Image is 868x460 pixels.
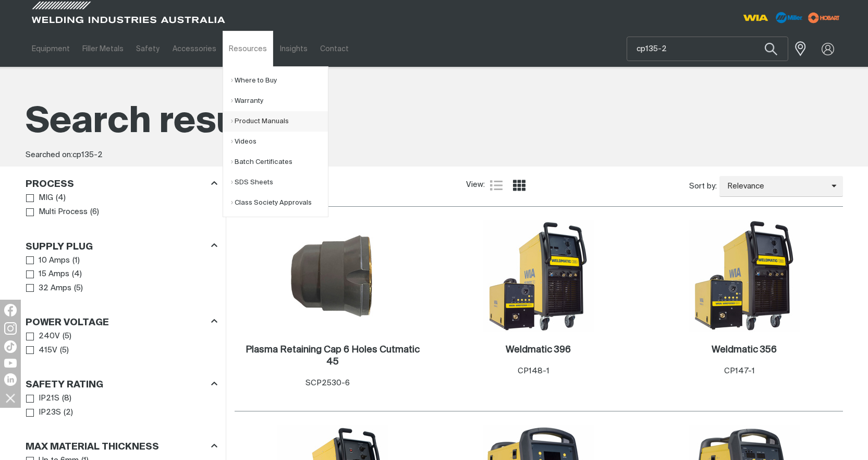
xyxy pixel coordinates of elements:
[39,206,88,218] span: Multi Process
[26,99,843,146] h1: Search results
[235,181,466,192] div: 11
[26,329,217,357] ul: Power Voltage
[4,304,17,316] img: Facebook
[26,31,76,67] a: Equipment
[39,268,69,280] span: 15 Amps
[231,70,328,91] a: Where to Buy
[712,345,777,355] h2: Weldmatic 356
[4,322,17,335] img: Instagram
[90,206,99,218] span: ( 6 )
[64,407,73,419] span: ( 2 )
[506,344,571,356] a: Weldmatic 396
[231,132,328,152] a: Videos
[246,345,420,367] h2: Plasma Retaining Cap 6 Holes Cutmatic 45
[26,392,60,406] a: IP21S
[231,91,328,111] a: Warranty
[26,317,109,329] h3: Power Voltage
[223,31,273,67] a: Resources
[26,378,217,392] div: Safety Rating
[60,345,69,357] span: ( 5 )
[314,31,355,67] a: Contact
[39,345,57,357] span: 415V
[39,282,71,294] span: 32 Amps
[56,192,66,204] span: ( 4 )
[805,10,843,26] img: miller
[712,344,777,356] a: Weldmatic 356
[231,111,328,132] a: Product Manuals
[26,406,62,420] a: IP23S
[231,172,328,193] a: SDS Sheets
[166,31,223,67] a: Accessories
[39,192,53,204] span: MIG
[305,379,350,387] span: SCP2530-6
[62,393,71,405] span: ( 8 )
[26,281,72,296] a: 32 Amps
[277,220,388,332] img: Plasma Retaining Cap 6 Holes Cutmatic 45
[240,344,426,368] a: Plasma Retaining Cap 6 Holes Cutmatic 45
[26,315,217,329] div: Power Voltage
[26,31,639,67] nav: Main
[627,37,788,61] input: Product name or item number...
[466,179,485,191] span: View:
[753,37,789,61] button: Search products
[26,254,217,296] ul: Supply Plug
[4,340,17,353] img: TikTok
[39,393,59,405] span: IP21S
[231,193,328,213] a: Class Society Approvals
[4,359,17,368] img: YouTube
[235,173,843,199] section: Product list controls
[26,379,103,391] h3: Safety Rating
[39,407,61,419] span: IP23S
[26,177,217,191] div: Process
[26,149,843,161] div: Searched on:
[26,205,88,219] a: Multi Process
[39,255,70,267] span: 10 Amps
[26,239,217,253] div: Supply Plug
[506,345,571,355] h2: Weldmatic 396
[4,373,17,386] img: LinkedIn
[231,152,328,172] a: Batch Certificates
[26,267,70,281] a: 15 Amps
[72,151,103,159] span: cp135-2
[26,254,70,268] a: 10 Amps
[26,241,93,253] h3: Supply Plug
[63,331,71,343] span: ( 5 )
[26,440,217,454] div: Max Material Thickness
[72,255,80,267] span: ( 1 )
[26,392,217,419] ul: Safety Rating
[689,220,800,332] img: Weldmatic 356
[26,344,58,358] a: 415V
[223,66,328,217] ul: Resources Submenu
[719,181,832,193] span: Relevance
[74,282,83,294] span: ( 5 )
[130,31,166,67] a: Safety
[490,179,503,192] a: List view
[2,389,19,407] img: hide socials
[26,191,217,219] ul: Process
[26,441,159,453] h3: Max Material Thickness
[26,179,74,191] h3: Process
[26,329,60,344] a: 240V
[689,181,717,193] span: Sort by:
[39,331,60,343] span: 240V
[72,268,82,280] span: ( 4 )
[26,191,54,205] a: MIG
[724,367,755,375] span: CP147-1
[273,31,313,67] a: Insights
[483,220,594,332] img: Weldmatic 396
[76,31,130,67] a: Filler Metals
[518,367,549,375] span: CP148-1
